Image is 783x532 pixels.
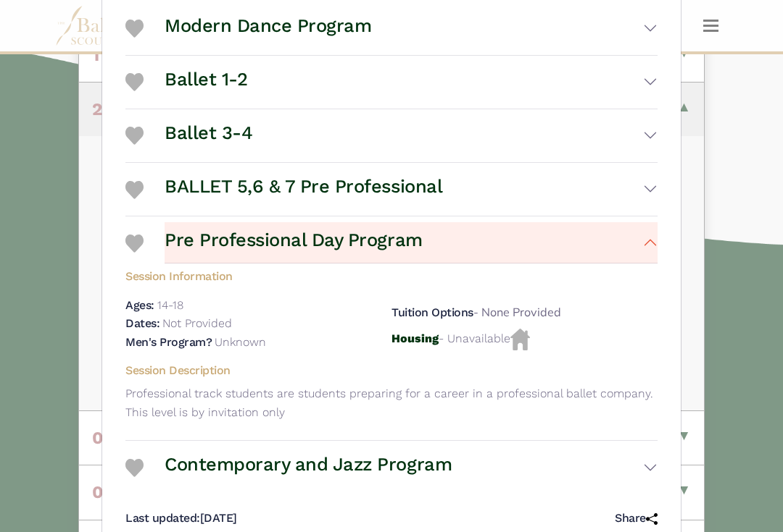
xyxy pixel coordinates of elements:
[615,511,658,526] h5: Share
[157,298,183,312] p: 14-18
[125,127,144,145] img: Heart
[165,174,442,198] h3: BALLET 5,6 & 7 Pre Professional
[125,335,212,349] h5: Men's Program?
[125,235,144,253] img: Heart
[165,228,423,252] h3: Pre Professional Day Program
[165,14,371,38] h3: Modern Dance Program
[165,169,658,210] button: BALLET 5,6 & 7 Pre Professional
[125,20,144,38] img: Heart
[165,452,452,476] h3: Contemporary and Jazz Program
[125,384,658,421] p: Professional track students are students preparing for a career in a professional ballet company....
[165,8,658,49] button: Modern Dance Program
[162,316,232,330] p: Not Provided
[165,67,247,91] h3: Ballet 1-2
[165,115,658,156] button: Ballet 3-4
[125,511,237,526] h5: [DATE]
[125,73,144,91] img: Heart
[215,335,266,349] p: Unknown
[125,263,658,284] h5: Session Information
[125,316,159,330] h5: Dates:
[165,447,658,488] button: Contemporary and Jazz Program
[125,181,144,199] img: Heart
[391,296,658,329] div: - None Provided
[510,329,530,350] img: Housing Unvailable
[165,62,658,103] button: Ballet 1-2
[125,363,658,379] h5: Session Description
[165,121,252,145] h3: Ballet 3-4
[165,222,658,263] button: Pre Professional Day Program
[125,459,144,477] img: Heart
[391,305,473,319] h5: Tuition Options
[125,511,200,525] span: Last updated:
[125,298,154,312] h5: Ages:
[391,332,439,345] span: Housing
[391,329,658,350] p: - Unavailable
